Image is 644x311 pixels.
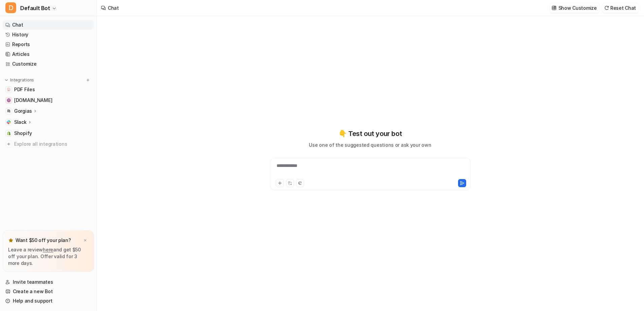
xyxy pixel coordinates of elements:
[14,97,52,104] span: [DOMAIN_NAME]
[7,98,11,102] img: help.years.com
[14,139,91,149] span: Explore all integrations
[309,141,431,148] p: Use one of the suggested questions or ask your own
[5,141,12,147] img: explore all integrations
[8,246,89,267] p: Leave a review and get $50 off your plan. Offer valid for 3 more days.
[3,40,94,49] a: Reports
[14,119,27,126] p: Slack
[14,130,32,137] span: Shopify
[552,5,556,10] img: customize
[86,78,90,82] img: menu_add.svg
[339,129,402,139] p: 👇 Test out your bot
[3,49,94,59] a: Articles
[7,120,11,124] img: Slack
[4,78,9,82] img: expand menu
[14,86,35,93] span: PDF Files
[602,3,639,13] button: Reset Chat
[83,238,87,243] img: x
[15,237,71,244] p: Want $50 off your plan?
[7,131,11,135] img: Shopify
[108,4,119,11] div: Chat
[43,247,53,252] a: here
[3,287,94,296] a: Create a new Bot
[7,109,11,113] img: Gorgias
[7,88,11,92] img: PDF Files
[3,30,94,39] a: History
[3,139,94,149] a: Explore all integrations
[3,59,94,69] a: Customize
[3,129,94,138] a: ShopifyShopify
[3,77,36,83] button: Integrations
[3,296,94,306] a: Help and support
[3,20,94,30] a: Chat
[3,277,94,287] a: Invite teammates
[3,96,94,105] a: help.years.com[DOMAIN_NAME]
[3,85,94,94] a: PDF FilesPDF Files
[558,4,597,11] p: Show Customize
[10,77,34,83] p: Integrations
[5,2,16,13] span: D
[8,238,13,243] img: star
[604,5,609,10] img: reset
[20,3,50,13] span: Default Bot
[550,3,600,13] button: Show Customize
[14,108,32,114] p: Gorgias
